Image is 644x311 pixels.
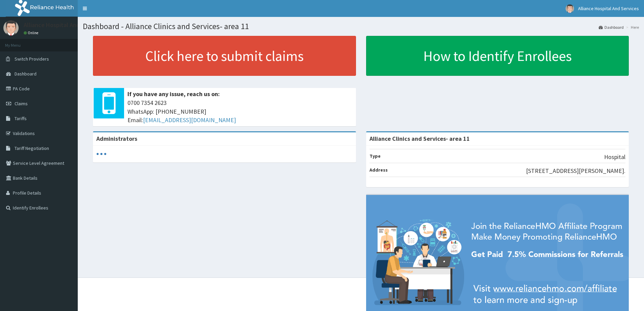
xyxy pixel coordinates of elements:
[96,135,137,142] b: Administrators
[578,5,639,12] span: Alliance Hospital And Services
[369,167,388,173] b: Address
[604,153,625,161] p: Hospital
[599,24,624,30] a: Dashboard
[83,22,639,31] h1: Dashboard - Alliance Clinics and Services- area 11
[566,4,574,13] img: User Image
[15,71,37,77] span: Dashboard
[366,36,629,76] a: How to Identify Enrollees
[15,115,27,121] span: Tariffs
[526,166,625,175] p: [STREET_ADDRESS][PERSON_NAME].
[96,149,106,159] svg: audio-loading
[24,22,103,28] p: Alliance Hospital And Services
[127,90,220,98] b: If you have any issue, reach us on:
[93,36,356,76] a: Click here to submit claims
[127,98,353,125] span: 0700 7354 2623 WhatsApp: [PHONE_NUMBER] Email:
[15,101,28,107] span: Claims
[369,153,381,159] b: Type
[369,135,470,142] strong: Alliance Clinics and Services- area 11
[143,116,236,124] a: [EMAIL_ADDRESS][DOMAIN_NAME]
[3,20,19,36] img: User Image
[24,30,40,35] a: Online
[15,56,49,62] span: Switch Providers
[624,24,639,30] li: Here
[15,145,49,151] span: Tariff Negotiation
